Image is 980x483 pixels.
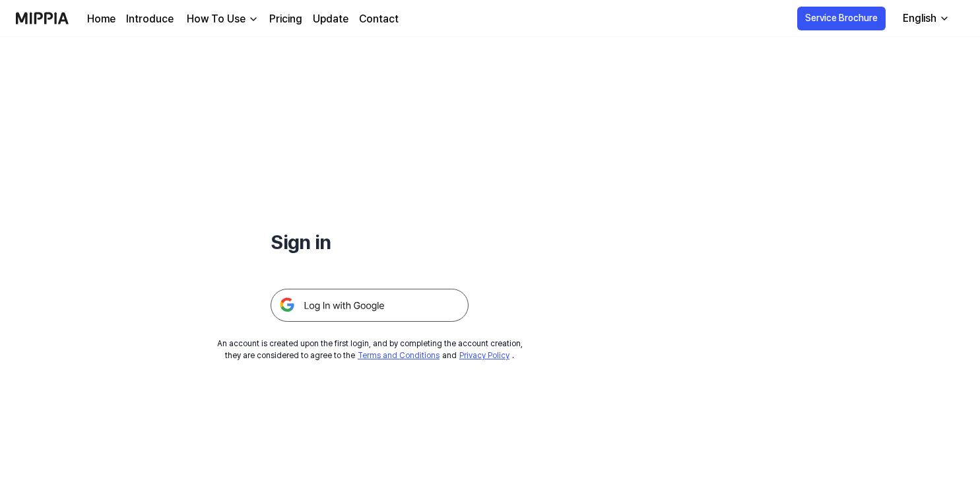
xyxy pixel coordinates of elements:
[359,11,399,27] a: Contact
[126,11,174,27] a: Introduce
[892,5,958,32] button: English
[271,289,469,322] img: 구글 로그인 버튼
[313,11,348,27] a: Update
[184,11,248,27] div: How To Use
[87,11,115,27] a: Home
[269,11,302,27] a: Pricing
[217,338,523,361] div: An account is created upon the first login, and by completing the account creation, they are cons...
[358,351,440,360] a: Terms and Conditions
[184,11,259,27] button: How To Use
[271,227,469,257] h1: Sign in
[459,351,509,360] a: Privacy Policy
[797,7,886,30] button: Service Brochure
[900,11,939,26] div: English
[248,14,259,24] img: down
